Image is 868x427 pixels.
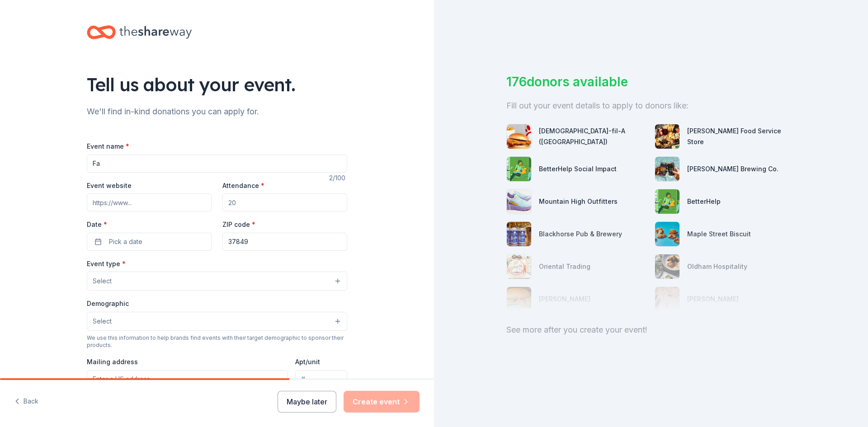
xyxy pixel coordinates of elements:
div: Mountain High Outfitters [539,196,618,207]
button: Pick a date [87,233,212,251]
div: [PERSON_NAME] Brewing Co. [687,164,778,174]
button: Maybe later [278,391,336,413]
input: Enter a US address [87,370,288,388]
button: Select [87,312,347,331]
label: Mailing address [87,357,138,366]
img: photo for BetterHelp [655,189,679,214]
img: photo for Yee-Haw Brewing Co. [655,157,679,181]
span: Pick a date [109,236,142,247]
img: photo for BetterHelp Social Impact [507,157,531,181]
div: We use this information to help brands find events with their target demographic to sponsor their... [87,334,347,349]
label: Apt/unit [295,357,320,366]
div: Fill out your event details to apply to donors like: [506,99,796,113]
div: BetterHelp Social Impact [539,164,617,174]
input: Spring Fundraiser [87,155,347,173]
div: [DEMOGRAPHIC_DATA]-fil-A ([GEOGRAPHIC_DATA]) [539,126,647,147]
span: Select [93,276,112,286]
label: Attendance [222,181,264,190]
div: We'll find in-kind donations you can apply for. [87,104,347,119]
label: Event name [87,142,129,151]
img: photo for Mountain High Outfitters [507,189,531,214]
div: BetterHelp [687,196,721,207]
input: 20 [222,193,347,211]
button: Select [87,272,347,291]
label: Event website [87,181,132,190]
label: Demographic [87,299,129,308]
div: 2 /100 [329,173,347,183]
div: Tell us about your event. [87,72,347,97]
button: Back [14,392,38,411]
input: https://www... [87,193,212,211]
input: # [295,370,347,388]
img: photo for Chick-fil-A (Knoxville) [507,124,531,149]
span: Select [93,316,112,327]
div: 176 donors available [506,72,796,91]
label: Date [87,220,212,229]
label: Event type [87,259,126,268]
label: ZIP code [222,220,255,229]
input: 12345 (U.S. only) [222,233,347,251]
div: [PERSON_NAME] Food Service Store [687,126,796,147]
div: See more after you create your event! [506,323,796,337]
img: photo for Gordon Food Service Store [655,124,679,149]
